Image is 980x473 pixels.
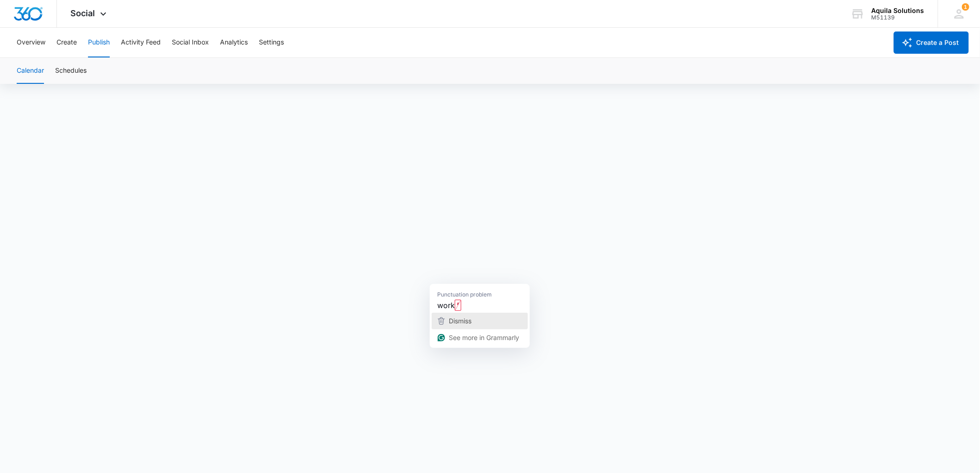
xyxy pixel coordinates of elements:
button: Settings [259,28,284,57]
div: account name [872,7,924,14]
button: Analytics [220,28,248,57]
div: notifications count [962,3,969,11]
button: Social Inbox [172,28,209,57]
button: Create a Post [894,32,969,54]
button: Activity Feed [121,28,161,57]
button: Schedules [55,58,87,84]
div: account id [872,14,924,21]
button: Publish [88,28,110,57]
button: Create [57,28,77,57]
button: Calendar [17,58,44,84]
button: Overview [17,28,45,57]
span: Social [71,8,95,18]
span: 1 [962,3,969,11]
